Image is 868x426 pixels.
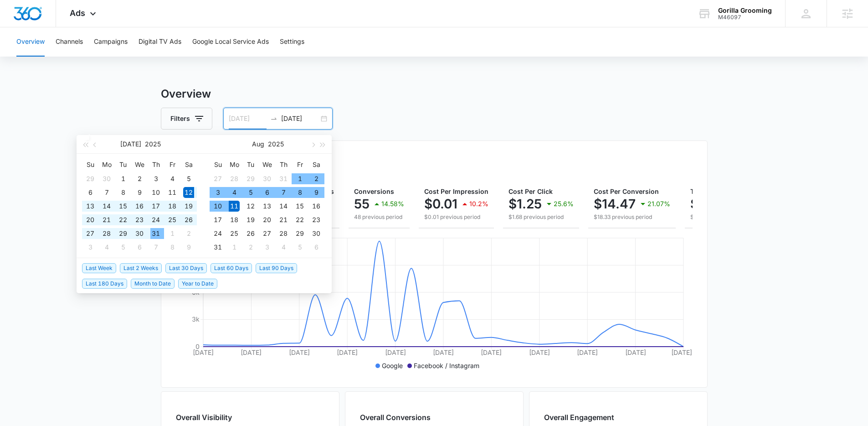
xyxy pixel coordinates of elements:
[150,214,161,225] div: 24
[259,213,275,227] td: 2025-08-20
[481,348,502,356] tspan: [DATE]
[183,214,194,225] div: 26
[424,213,488,221] p: $0.01 previous period
[148,199,164,213] td: 2025-07-17
[178,279,217,289] span: Year to Date
[212,173,223,184] div: 27
[594,213,670,221] p: $18.33 previous period
[690,213,774,221] p: $879.96 previous period
[294,187,305,198] div: 8
[180,186,197,199] td: 2025-07-12
[226,227,242,240] td: 2025-08-25
[210,186,226,199] td: 2025-08-03
[183,187,194,198] div: 12
[176,412,257,423] h2: Overall Visibility
[690,197,742,211] p: $795.84
[262,242,272,253] div: 3
[229,242,240,253] div: 1
[164,199,180,213] td: 2025-07-18
[311,214,322,225] div: 23
[180,227,197,240] td: 2025-08-02
[98,213,115,227] td: 2025-07-21
[262,173,272,184] div: 30
[150,173,161,184] div: 3
[131,157,148,172] th: We
[294,214,305,225] div: 22
[294,228,305,239] div: 29
[120,263,162,273] span: Last 2 Weeks
[98,172,115,186] td: 2025-06-30
[278,214,289,225] div: 21
[311,228,322,239] div: 30
[311,242,322,253] div: 6
[354,187,394,195] span: Conversions
[241,348,262,356] tspan: [DATE]
[210,199,226,213] td: 2025-08-10
[259,186,275,199] td: 2025-08-06
[292,199,308,213] td: 2025-08-15
[98,240,115,254] td: 2025-08-04
[16,27,45,57] button: Overview
[118,228,128,239] div: 29
[167,187,178,198] div: 11
[115,240,131,254] td: 2025-08-05
[278,242,289,253] div: 4
[82,199,98,213] td: 2025-07-13
[134,187,145,198] div: 9
[625,348,646,356] tspan: [DATE]
[508,197,542,211] p: $1.25
[212,201,223,212] div: 10
[101,214,112,225] div: 21
[167,214,178,225] div: 25
[275,199,292,213] td: 2025-08-14
[308,186,324,199] td: 2025-08-09
[242,172,259,186] td: 2025-07-29
[229,187,240,198] div: 4
[82,227,98,240] td: 2025-07-27
[242,186,259,199] td: 2025-08-05
[354,213,404,221] p: 48 previous period
[294,242,305,253] div: 5
[292,186,308,199] td: 2025-08-08
[134,242,145,253] div: 6
[242,199,259,213] td: 2025-08-12
[292,157,308,172] th: Fr
[308,213,324,227] td: 2025-08-23
[85,214,96,225] div: 20
[164,213,180,227] td: 2025-07-25
[180,199,197,213] td: 2025-07-19
[167,173,178,184] div: 4
[226,240,242,254] td: 2025-09-01
[161,108,212,130] button: Filters
[98,186,115,199] td: 2025-07-07
[262,214,272,225] div: 20
[424,197,457,211] p: $0.01
[210,157,226,172] th: Su
[134,228,145,239] div: 30
[210,240,226,254] td: 2025-08-31
[101,242,112,253] div: 4
[101,228,112,239] div: 28
[150,187,161,198] div: 10
[101,187,112,198] div: 7
[82,263,116,273] span: Last Week
[211,263,252,273] span: Last 60 Days
[229,201,240,212] div: 11
[292,240,308,254] td: 2025-09-05
[210,227,226,240] td: 2025-08-24
[212,242,223,253] div: 31
[115,199,131,213] td: 2025-07-15
[671,348,692,356] tspan: [DATE]
[131,172,148,186] td: 2025-07-02
[292,213,308,227] td: 2025-08-22
[354,197,370,211] p: 55
[259,157,275,172] th: We
[139,27,181,57] button: Digital TV Ads
[150,201,161,212] div: 17
[226,172,242,186] td: 2025-07-28
[164,240,180,254] td: 2025-08-08
[529,348,550,356] tspan: [DATE]
[148,157,164,172] th: Th
[292,172,308,186] td: 2025-08-01
[311,201,322,212] div: 16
